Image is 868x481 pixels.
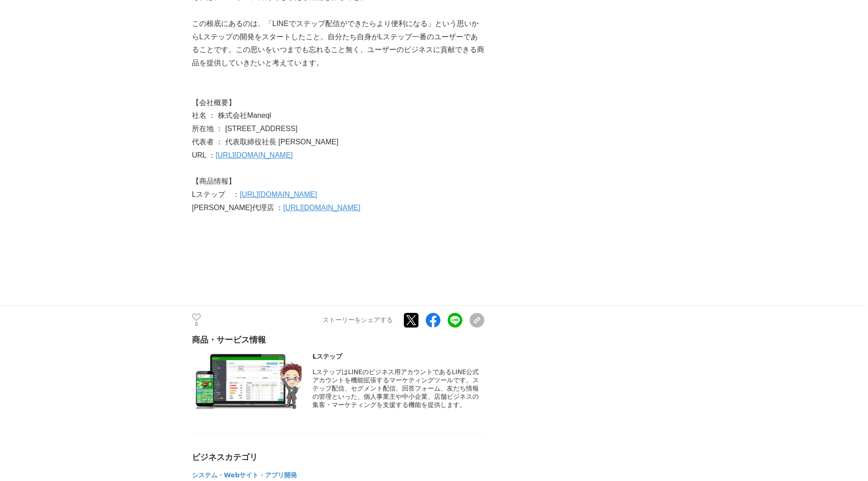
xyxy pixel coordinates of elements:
[192,188,484,201] p: Lステップ ：
[192,353,302,415] img: thumbnail_1684ff20-5c42-11ee-b719-8988c8d72c92.png
[283,204,360,211] a: [URL][DOMAIN_NAME]
[192,96,484,110] p: 【会社概要】
[192,175,484,188] p: 【商品情報】
[323,316,393,324] p: ストーリーをシェアする
[192,136,484,149] p: 代表者 ： 代表取締役社長 [PERSON_NAME]
[192,201,484,215] p: [PERSON_NAME]代理店 ：
[192,149,484,162] p: URL ：
[192,17,484,70] p: この根底にあるのは、「LINEでステップ配信ができたらより便利になる」という思いからLステップの開発をスタートしたこと。自分たち自身がLステップ一番のユーザーであることです。この思いをいつまでも...
[192,322,201,327] p: 0
[312,368,479,408] span: LステップはLINEのビジネス用アカウントであるLINE公式アカウントを機能拡張するマーケティングツールです。ステップ配信、セグメント配信、回答フォーム、友だち情報の管理といった、個人事業主や中...
[192,473,297,478] a: システム・Webサイト・アプリ開発
[192,471,297,479] span: システム・Webサイト・アプリ開発
[192,122,484,136] p: 所在地 ： [STREET_ADDRESS]
[312,353,484,361] div: Lステップ
[240,190,317,198] a: [URL][DOMAIN_NAME]
[192,452,484,463] div: ビジネスカテゴリ
[192,109,484,122] p: 社名 ： 株式会社Maneql
[192,334,484,345] div: 商品・サービス情報
[216,151,293,159] a: [URL][DOMAIN_NAME]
